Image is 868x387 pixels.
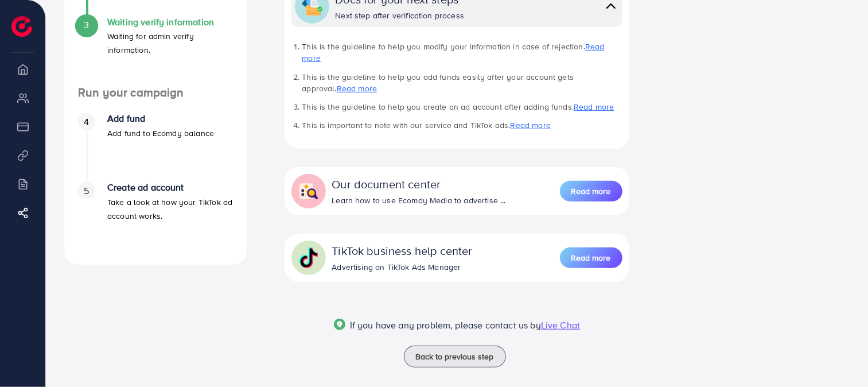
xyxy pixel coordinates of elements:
span: 3 [84,18,89,32]
a: Read more [302,41,604,64]
button: Read more [560,181,622,202]
li: This is the guideline to help you create an ad account after adding funds. [302,101,622,113]
img: logo [11,16,32,37]
a: Read more [511,119,551,131]
span: Back to previous step [416,351,494,362]
button: Read more [560,247,622,268]
a: Read more [560,180,622,203]
li: Add fund [64,113,247,182]
a: Read more [574,101,614,113]
iframe: Chat [819,335,859,378]
p: Take a look at how your TikTok ad account works. [107,195,233,223]
div: Our document center [332,176,505,192]
span: 4 [84,115,89,129]
div: Learn how to use Ecomdy Media to advertise ... [332,195,505,206]
span: Live Chat [541,319,580,331]
h4: Add fund [107,113,214,124]
span: Read more [571,252,611,264]
li: This is the guideline to help you add funds easily after your account gets approval. [302,71,622,95]
img: collapse [298,181,319,202]
h4: Run your campaign [64,86,247,100]
li: This is the guideline to help you modify your information in case of rejection. [302,41,622,64]
div: Advertising on TikTok Ads Manager [332,261,472,273]
a: Read more [337,83,377,94]
span: Read more [571,185,611,197]
p: Add fund to Ecomdy balance [107,126,214,140]
h4: Waiting verify information [107,17,233,28]
li: This is important to note with our service and TikTok ads. [302,119,622,131]
a: Read more [560,246,622,269]
div: Next step after verification process [335,10,464,21]
button: Back to previous step [404,346,506,367]
img: collapse [298,247,319,268]
li: Create ad account [64,182,247,251]
p: Waiting for admin verify information. [107,29,233,57]
span: If you have any problem, please contact us by [350,319,541,331]
h4: Create ad account [107,182,233,193]
span: 5 [84,184,89,198]
li: Waiting verify information [64,17,247,86]
div: TikTok business help center [332,242,472,259]
img: Popup guide [334,319,345,330]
